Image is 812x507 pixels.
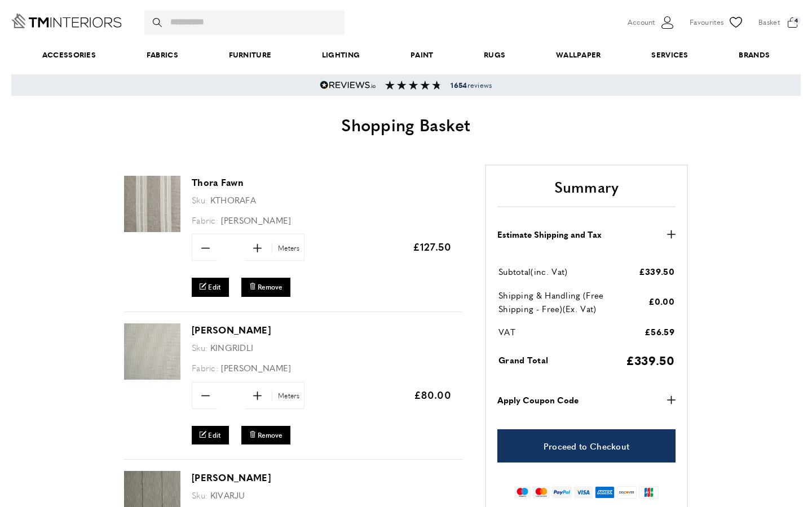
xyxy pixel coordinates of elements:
[451,80,467,90] strong: 1654
[272,390,303,401] span: Meters
[645,326,674,337] span: £56.59
[192,214,218,226] span: Fabric:
[192,489,208,501] span: Sku:
[690,16,723,28] span: Favourites
[497,393,579,407] strong: Apply Coupon Code
[124,372,180,381] a: Ingrid Linen
[498,326,515,337] span: VAT
[497,228,676,241] button: Estimate Shipping and Tax
[241,278,290,296] button: Remove Thora Fawn
[648,295,675,307] span: £0.00
[192,323,271,336] a: [PERSON_NAME]
[258,430,283,440] span: Remove
[124,224,180,234] a: Thora Fawn
[192,471,271,484] a: [PERSON_NAME]
[297,38,385,72] a: Lighting
[690,14,744,31] a: Favourites
[458,38,531,72] a: Rugs
[574,486,593,499] img: visa
[497,429,676,462] a: Proceed to Checkout
[626,38,714,72] a: Services
[192,341,208,353] span: Sku:
[626,352,674,368] span: £339.50
[192,176,244,189] a: Thora Fawn
[210,341,254,353] span: KINGRIDLI
[192,278,229,296] a: Edit Thora Fawn
[595,486,615,499] img: american-express
[258,282,283,292] span: Remove
[124,323,180,380] img: Ingrid Linen
[192,362,218,373] span: Fabric:
[498,289,604,314] span: Shipping & Handling (Free Shipping - Free)
[628,16,655,28] span: Account
[451,81,492,90] span: reviews
[533,486,549,499] img: mastercard
[320,81,376,90] img: Reviews.io 5 stars
[639,265,674,277] span: £339.50
[153,10,164,35] button: Search
[192,426,229,444] a: Edit Ingrid Linen
[208,282,220,292] span: Edit
[204,38,297,72] a: Furniture
[341,112,471,136] span: Shopping Basket
[497,393,676,407] button: Apply Coupon Code
[413,239,451,253] span: £127.50
[498,354,548,366] span: Grand Total
[617,486,637,499] img: discover
[497,177,676,207] h2: Summary
[531,265,567,277] span: (inc. Vat)
[210,194,256,206] span: KTHORAFA
[414,388,451,402] span: £80.00
[498,265,531,277] span: Subtotal
[241,426,290,444] button: Remove Ingrid Linen
[192,194,208,206] span: Sku:
[124,176,180,232] img: Thora Fawn
[628,14,676,31] button: Customer Account
[385,38,458,72] a: Paint
[385,81,442,90] img: Reviews section
[531,38,626,72] a: Wallpaper
[208,430,220,440] span: Edit
[552,486,572,499] img: paypal
[210,489,245,501] span: KIVARJU
[221,362,292,373] span: [PERSON_NAME]
[11,14,122,28] a: Go to Home page
[714,38,795,72] a: Brands
[497,228,602,241] strong: Estimate Shipping and Tax
[221,214,292,226] span: [PERSON_NAME]
[272,243,303,253] span: Meters
[514,486,531,499] img: maestro
[639,486,659,499] img: jcb
[17,38,121,72] span: Accessories
[121,38,204,72] a: Fabrics
[563,303,597,314] span: (Ex. Vat)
